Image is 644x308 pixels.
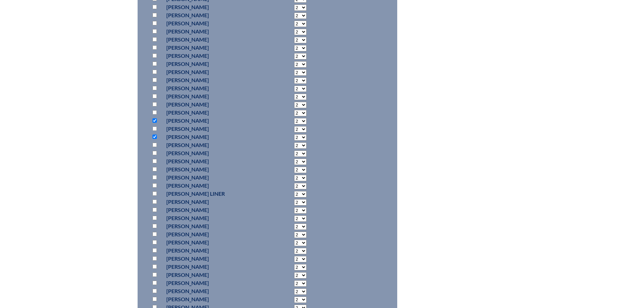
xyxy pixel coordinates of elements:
p: [PERSON_NAME] [166,279,269,287]
p: [PERSON_NAME] [166,60,269,68]
p: [PERSON_NAME] [166,84,269,92]
p: [PERSON_NAME] [166,246,269,255]
p: [PERSON_NAME] [166,149,269,157]
p: [PERSON_NAME] [166,117,269,125]
p: [PERSON_NAME] [166,35,269,44]
p: [PERSON_NAME] [166,125,269,133]
p: [PERSON_NAME] [166,271,269,279]
p: [PERSON_NAME] [166,100,269,109]
p: [PERSON_NAME] [166,109,269,117]
p: [PERSON_NAME] [166,19,269,27]
p: [PERSON_NAME] [166,92,269,100]
p: [PERSON_NAME] [166,222,269,230]
p: [PERSON_NAME] [166,157,269,165]
p: [PERSON_NAME] [166,255,269,263]
p: [PERSON_NAME] [166,295,269,303]
p: [PERSON_NAME] [166,182,269,190]
p: [PERSON_NAME] [166,214,269,222]
p: [PERSON_NAME] [166,133,269,141]
p: [PERSON_NAME] [166,198,269,206]
p: [PERSON_NAME] [166,238,269,246]
p: [PERSON_NAME] [166,44,269,52]
p: [PERSON_NAME] [166,52,269,60]
p: [PERSON_NAME] [166,27,269,35]
p: [PERSON_NAME] [166,263,269,271]
p: [PERSON_NAME] [166,165,269,173]
p: [PERSON_NAME] [166,206,269,214]
p: [PERSON_NAME] [166,141,269,149]
p: [PERSON_NAME] [166,11,269,19]
p: [PERSON_NAME] [166,76,269,84]
p: [PERSON_NAME] [166,230,269,238]
p: [PERSON_NAME] [166,173,269,182]
p: [PERSON_NAME] [166,287,269,295]
p: [PERSON_NAME] Liner [166,190,269,198]
p: [PERSON_NAME] [166,68,269,76]
p: [PERSON_NAME] [166,3,269,11]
